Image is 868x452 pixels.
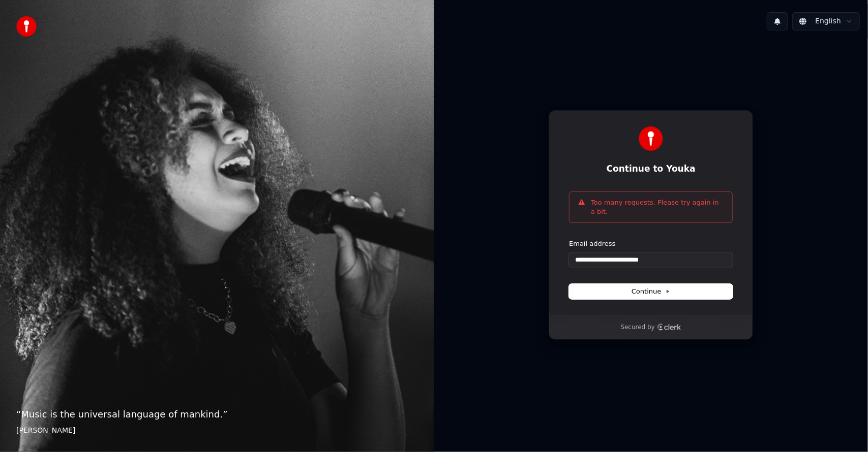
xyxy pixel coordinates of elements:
footer: [PERSON_NAME] [16,426,418,436]
label: Email address [569,239,615,248]
h1: Continue to Youka [569,163,733,175]
span: Continue [632,287,670,296]
button: Continue [569,284,733,299]
img: Youka [639,126,663,151]
p: Too many requests. Please try again in a bit. [591,198,724,216]
p: “ Music is the universal language of mankind. ” [16,407,418,422]
img: youka [16,16,37,37]
p: Secured by [621,324,655,332]
a: Clerk logo [657,324,681,331]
